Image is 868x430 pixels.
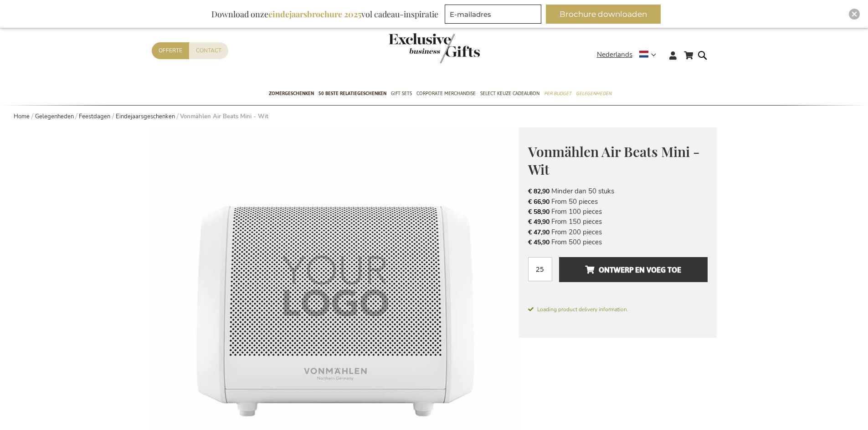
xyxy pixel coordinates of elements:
a: Eindejaarsgeschenken [116,112,175,121]
span: Select Keuze Cadeaubon [480,89,539,98]
span: Gelegenheden [576,89,611,98]
span: € 45,90 [528,238,550,247]
li: Minder dan 50 stuks [528,186,708,196]
span: Nederlands [597,50,632,60]
img: Exclusive Business gifts logo [389,33,480,63]
strong: Vonmählen Air Beats Mini - Wit [180,112,268,121]
span: € 82,90 [528,187,550,196]
li: From 200 pieces [528,227,708,237]
span: Zomergeschenken [269,89,314,98]
div: Nederlands [597,50,662,60]
a: Feestdagen [79,112,110,121]
button: Brochure downloaden [546,5,661,24]
span: € 58,90 [528,207,550,216]
li: From 50 pieces [528,197,708,207]
form: marketing offers and promotions [445,5,544,26]
input: Aantal [528,257,552,281]
b: eindejaarsbrochure 2025 [268,9,361,20]
li: From 150 pieces [528,217,708,227]
img: Close [852,11,857,17]
span: Per Budget [544,89,571,98]
span: Vonmählen Air Beats Mini - Wit [528,142,700,178]
span: € 47,90 [528,228,550,237]
a: Offerte [152,42,189,59]
a: Contact [189,42,228,59]
span: € 66,90 [528,197,550,206]
span: € 49,90 [528,218,550,226]
span: Gift Sets [391,89,412,98]
a: Gelegenheden [35,112,74,121]
li: From 500 pieces [528,237,708,247]
span: Ontwerp en voeg toe [585,263,681,277]
input: E-mailadres [445,5,541,24]
span: 50 beste relatiegeschenken [318,89,386,98]
a: store logo [389,33,434,63]
li: From 100 pieces [528,207,708,217]
button: Ontwerp en voeg toe [559,257,707,282]
div: Close [849,9,860,20]
span: Loading product delivery information. [528,305,708,314]
span: Corporate Merchandise [416,89,476,98]
div: Download onze vol cadeau-inspiratie [207,5,442,24]
a: Home [14,112,30,121]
